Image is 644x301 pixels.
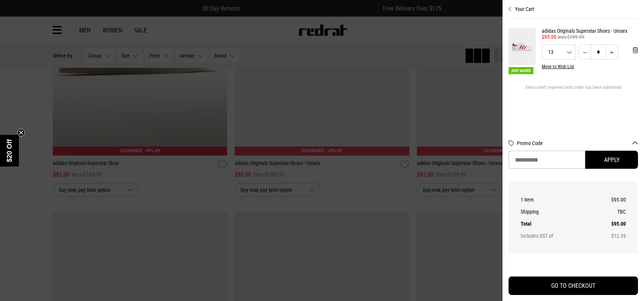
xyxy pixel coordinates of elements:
th: Total [521,218,593,230]
button: Close teaser [17,129,25,136]
input: Quantity [591,44,606,60]
button: Open LiveChat chat widget [6,3,29,26]
button: Promo Code [517,140,638,146]
span: Just Added [509,67,533,74]
button: GO TO CHECKOUT [509,277,638,295]
td: $12.39 [593,230,626,242]
th: 1 item [521,194,593,206]
iframe: Customer reviews powered by Trustpilot [509,263,638,270]
button: Decrease quantity [579,44,591,60]
th: Includes GST of [521,230,593,242]
span: $95.00 [542,34,556,40]
span: was $189.99 [558,34,584,40]
button: Apply [585,151,638,169]
input: Promo Code [509,151,585,169]
img: adidas Originals Superstar Shoes - Unisex [509,28,536,65]
th: Shipping [521,206,593,218]
td: TBC [593,206,626,218]
td: $95.00 [593,194,626,206]
button: Move to Wish List [542,64,574,69]
td: $95.00 [593,218,626,230]
div: Items aren't reserved until order has been submitted [509,85,638,96]
button: 'Remove from cart [627,41,644,60]
span: $20 Off [6,139,13,162]
span: 13 [542,49,575,55]
button: Increase quantity [606,44,618,60]
a: adidas Originals Superstar Shoes - Unisex [542,28,638,34]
